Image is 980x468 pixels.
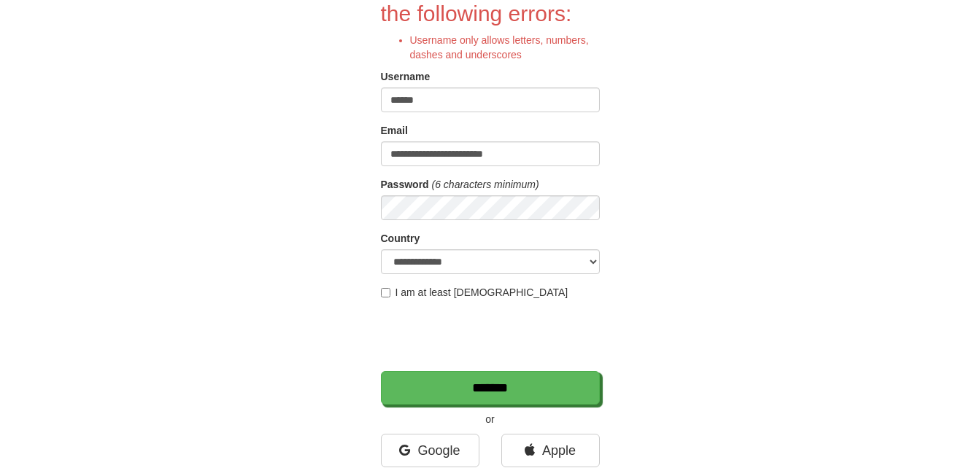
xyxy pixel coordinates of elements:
[381,307,603,364] iframe: reCAPTCHA
[381,69,431,84] label: Username
[381,434,479,467] a: Google
[501,434,600,467] a: Apple
[381,123,408,138] label: Email
[381,285,568,300] label: I am at least [DEMOGRAPHIC_DATA]
[381,412,600,426] p: or
[410,33,600,62] li: Username only allows letters, numbers, dashes and underscores
[381,288,390,297] input: I am at least [DEMOGRAPHIC_DATA]
[381,177,429,192] label: Password
[432,179,539,190] em: (6 characters minimum)
[381,231,420,246] label: Country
